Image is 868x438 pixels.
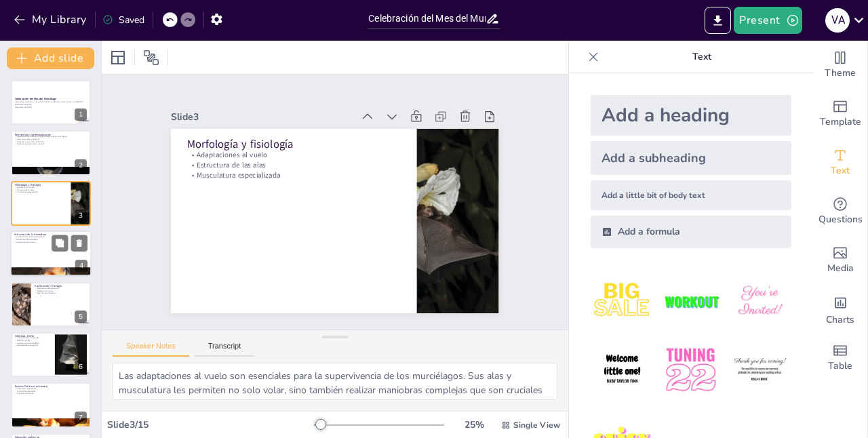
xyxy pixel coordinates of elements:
div: 6 [75,361,87,373]
img: 3.jpeg [728,270,791,333]
div: 3 [75,210,87,222]
textarea: Las adaptaciones al vuelo son esenciales para la supervivencia de los murciélagos. Sus alas y mus... [113,363,557,400]
p: Ética en la investigación [15,388,87,391]
span: Text [831,163,850,178]
p: Importancia ecológica y conservación de los murciélagos, promoviendo su visibilidad y educación a... [15,101,87,106]
img: 4.jpeg [591,338,654,401]
div: 6 [11,332,91,377]
span: Questions [818,212,863,227]
p: Desmontar mitos y estigmas [15,138,87,140]
p: Estructura de las alas [15,188,67,191]
div: Change the overall theme [813,41,867,89]
p: Promover la conservación regional [15,142,87,145]
p: Adaptaciones al vuelo [282,136,292,349]
p: Adaptaciones al vuelo [15,186,67,188]
p: Generated with [URL] [15,106,87,108]
button: Transcript [195,342,255,357]
div: 4 [10,231,92,277]
div: Add a formula [591,216,791,248]
div: Saved [102,14,144,26]
div: Layout [107,47,129,68]
p: Hábitos alimenticios [35,290,87,292]
div: Add a subheading [591,141,791,175]
div: 25 % [458,418,490,431]
span: Position [143,49,159,66]
div: Add charts and graphs [813,285,867,334]
p: Buenas Prácticas en campo [15,384,87,389]
div: 7 [11,382,91,427]
input: Insert title [368,9,485,28]
button: V A [825,7,850,34]
span: Charts [826,313,854,327]
div: 2 [11,130,91,175]
p: Importancia de la dieta [14,241,87,244]
p: Educación ambiental [15,393,87,395]
img: 1.jpeg [591,270,654,333]
button: Present [734,7,802,34]
button: Add slide [7,47,94,69]
span: Theme [825,66,856,81]
span: Media [827,261,854,276]
div: Add text boxes [813,138,867,187]
div: Add a little bit of body text [591,180,791,210]
div: Slide 3 / 15 [107,418,314,431]
span: Table [828,359,852,374]
button: Delete Slide [71,235,87,252]
p: Importancia de visibilizar el papel ecológico de los murciélagos [15,135,87,138]
div: Add a heading [591,95,791,136]
div: 1 [11,80,91,125]
p: Musculatura especializada [15,191,67,194]
p: Morfología y fisiología [15,183,67,187]
p: Bienvenida y contextualización [15,132,87,136]
p: Musculatura especializada [302,136,313,349]
p: Impacto en la salud pública [15,342,51,344]
button: Speaker Notes [113,342,189,357]
p: Dimorfismo en quirópteros [14,239,87,241]
p: Estructura de la dentadura [14,233,87,237]
button: Duplicate Slide [52,235,68,252]
div: 1 [75,108,87,121]
span: Single View [513,420,560,431]
button: My Library [10,9,92,31]
p: Minimización del estrés [15,390,87,393]
div: Add ready made slides [813,89,867,138]
div: Add images, graphics, shapes or video [813,236,867,285]
p: Text [604,41,800,73]
p: Estructura de las alas [292,136,302,349]
div: 5 [75,311,87,323]
div: Slide 3 [243,184,256,366]
p: Mecanismos de ecolocación [35,287,87,290]
div: V A [825,8,850,33]
button: Export to PowerPoint [705,7,731,34]
p: Morfología y fisiología [269,136,285,349]
div: 4 [75,260,87,273]
div: 3 [11,181,91,226]
img: 6.jpeg [728,338,791,401]
p: Ecolocación y ecología [35,283,87,287]
p: [MEDICAL_DATA] [15,334,51,338]
p: Fomentar la educación ambiental [15,140,87,143]
div: Add a table [813,334,867,382]
p: Necesidad de investigación [15,344,51,347]
img: 2.jpeg [659,270,722,333]
div: 2 [75,159,87,172]
p: Servicios ecosistémicos [35,292,87,294]
p: Variabilidad en la estructura dental [14,236,87,239]
strong: Celebración del Mes del Murciélago [15,97,57,100]
div: Get real-time input from your audience [813,187,867,236]
span: Template [820,115,861,130]
div: 7 [75,412,87,424]
img: 5.jpeg [659,338,722,401]
p: Importancia de comprender [MEDICAL_DATA] [15,337,51,342]
div: 5 [11,282,91,327]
